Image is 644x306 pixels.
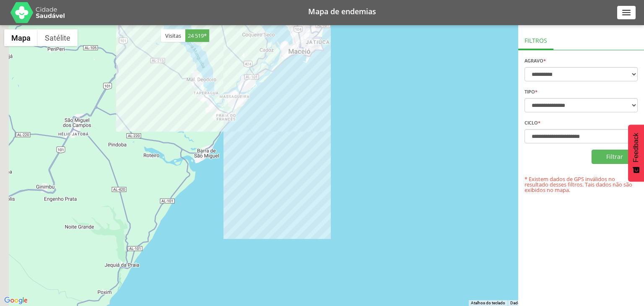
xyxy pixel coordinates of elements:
span: Dados cartográficos ©2025 Google [510,301,576,305]
label: Ciclo [525,120,540,125]
button: Mostrar mapa de ruas [4,29,38,46]
div: Visitas [161,29,209,42]
h1: Mapa de endemias [75,8,609,15]
span: 24 519* [185,29,209,42]
button: Atalhos do teclado [471,300,505,306]
div: Filtros [518,29,553,50]
i:  [621,7,632,18]
button: Mostrar imagens de satélite [38,29,78,46]
p: * Existem dados de GPS inválidos no resultado desses filtros. Tais dados não são exibidos no mapa. [525,176,638,192]
label: Tipo [525,89,538,94]
span: Feedback [632,133,640,162]
label: Agravo [525,58,546,63]
button: Filtrar [592,150,638,164]
button: Feedback - Mostrar pesquisa [628,124,644,182]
